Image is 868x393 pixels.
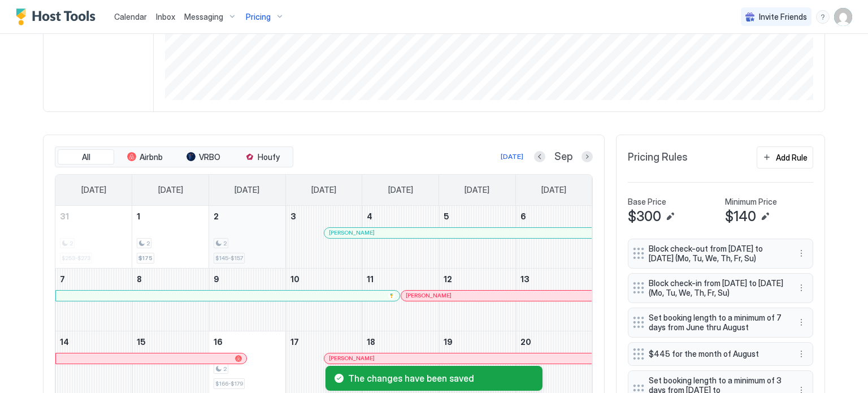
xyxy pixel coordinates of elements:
[116,149,173,165] button: Airbnb
[499,150,525,163] button: [DATE]
[367,274,374,284] span: 11
[816,10,830,24] div: menu
[132,206,209,269] td: September 1, 2025
[60,274,65,284] span: 7
[286,331,362,352] a: September 17, 2025
[776,152,808,163] div: Add Rule
[140,152,163,162] span: Airbnb
[795,316,808,329] div: menu
[286,269,362,290] a: September 10, 2025
[649,278,783,298] span: Block check-in from [DATE] to [DATE] (Mo, Tu, We, Th, Fr, Su)
[795,281,808,295] div: menu
[501,152,523,162] div: [DATE]
[146,240,150,247] span: 2
[465,185,489,195] span: [DATE]
[649,313,783,332] span: Set booking length to a minimum of 7 days from June thru August
[439,331,515,352] a: September 19, 2025
[377,175,424,205] a: Thursday
[156,12,175,21] span: Inbox
[147,175,194,205] a: Monday
[834,8,852,26] div: User profile
[285,206,362,269] td: September 3, 2025
[367,337,375,347] span: 18
[520,211,526,221] span: 6
[223,175,271,205] a: Tuesday
[209,268,285,331] td: September 9, 2025
[757,146,813,169] button: Add Rule
[362,206,439,227] a: September 4, 2025
[209,331,285,352] a: September 16, 2025
[439,206,516,269] td: September 5, 2025
[60,337,69,347] span: 14
[55,206,132,227] a: August 31, 2025
[348,373,533,384] span: The changes have been saved
[362,206,439,269] td: September 4, 2025
[453,175,501,205] a: Friday
[759,12,807,22] span: Invite Friends
[515,206,592,269] td: September 6, 2025
[439,269,515,290] a: September 12, 2025
[132,268,209,331] td: September 8, 2025
[16,8,101,25] a: Host Tools Logo
[795,281,808,295] button: More options
[663,210,677,223] button: Edit
[725,197,777,207] span: Minimum Price
[300,175,348,205] a: Wednesday
[530,175,578,205] a: Saturday
[81,185,106,195] span: [DATE]
[55,331,132,352] a: September 14, 2025
[215,254,243,262] span: $145-$157
[114,11,147,23] a: Calendar
[649,244,783,264] span: Block check-out from [DATE] to [DATE] (Mo, Tu, We, Th, Fr, Su)
[55,269,132,290] a: September 7, 2025
[132,206,209,227] a: September 1, 2025
[138,254,153,262] span: $175
[11,355,38,382] iframe: Intercom live chat
[214,211,219,221] span: 2
[209,206,285,227] a: September 2, 2025
[329,229,587,236] div: [PERSON_NAME]
[444,337,453,347] span: 19
[795,347,808,361] div: menu
[534,151,545,162] button: Previous month
[234,149,290,165] button: Houfy
[628,151,688,164] span: Pricing Rules
[82,152,90,162] span: All
[209,206,285,269] td: September 2, 2025
[290,274,300,284] span: 10
[795,316,808,329] button: More options
[758,210,772,223] button: Edit
[223,240,227,247] span: 2
[628,208,661,225] span: $300
[60,211,69,221] span: 31
[362,269,439,290] a: September 11, 2025
[55,268,132,331] td: September 7, 2025
[520,337,531,347] span: 20
[55,206,132,269] td: August 31, 2025
[795,347,808,361] button: More options
[581,151,593,162] button: Next month
[388,185,413,195] span: [DATE]
[515,268,592,331] td: September 13, 2025
[362,268,439,331] td: September 11, 2025
[214,274,219,284] span: 9
[70,175,118,205] a: Sunday
[329,355,375,362] span: [PERSON_NAME]
[246,12,271,22] span: Pricing
[367,211,372,221] span: 4
[58,149,114,165] button: All
[199,152,220,162] span: VRBO
[725,208,756,225] span: $140
[290,337,299,347] span: 17
[444,274,452,284] span: 12
[444,211,449,221] span: 5
[439,268,516,331] td: September 12, 2025
[649,349,783,359] span: $445 for the month of August
[132,269,209,290] a: September 8, 2025
[520,274,530,284] span: 13
[209,269,285,290] a: September 9, 2025
[406,292,452,299] span: [PERSON_NAME]
[329,229,375,236] span: [PERSON_NAME]
[175,149,232,165] button: VRBO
